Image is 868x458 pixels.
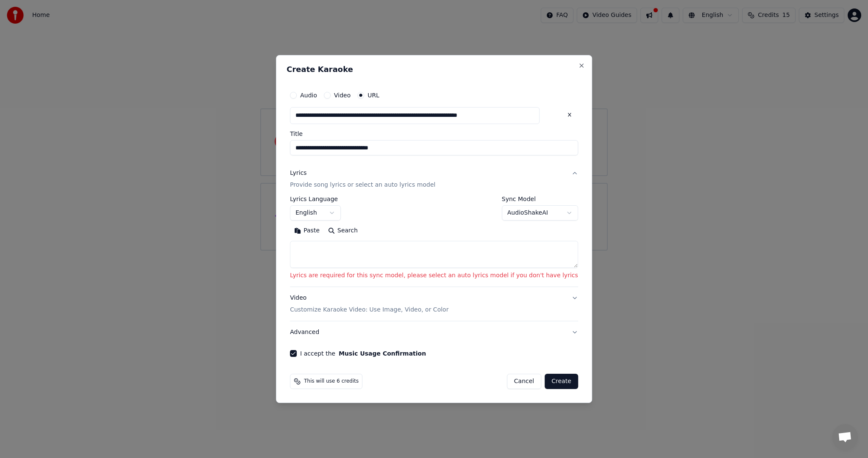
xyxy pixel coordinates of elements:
div: LyricsProvide song lyrics or select an auto lyrics model [290,196,578,287]
button: I accept the [339,350,426,356]
button: Cancel [507,374,541,389]
button: VideoCustomize Karaoke Video: Use Image, Video, or Color [290,287,578,321]
p: Customize Karaoke Video: Use Image, Video, or Color [290,306,448,314]
div: Lyrics [290,169,306,177]
label: Title [290,131,578,137]
p: Provide song lyrics or select an auto lyrics model [290,181,435,189]
button: Paste [290,224,324,237]
label: Lyrics Language [290,196,341,202]
label: Audio [300,92,317,98]
label: Sync Model [502,196,578,202]
p: Lyrics are required for this sync model, please select an auto lyrics model if you don't have lyrics [290,271,578,280]
label: Video [334,92,351,98]
div: Video [290,294,448,314]
button: LyricsProvide song lyrics or select an auto lyrics model [290,162,578,196]
button: Search [324,224,362,237]
label: URL [367,92,379,98]
button: Create [545,374,578,389]
label: I accept the [300,350,426,356]
button: Advanced [290,321,578,343]
h2: Create Karaoke [287,66,581,73]
span: This will use 6 credits [304,378,359,385]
